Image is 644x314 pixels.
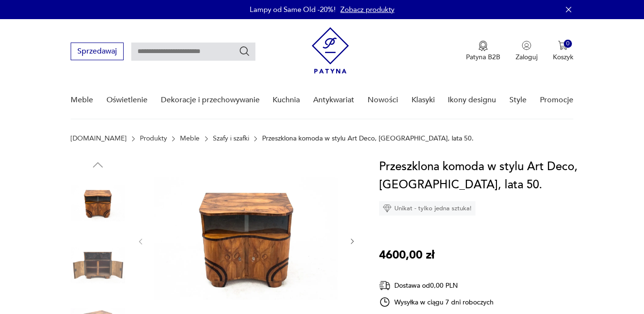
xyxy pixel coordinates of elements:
[564,40,572,48] div: 0
[379,246,434,264] p: 4600,00 zł
[213,135,249,142] a: Szafy i szafki
[466,41,500,62] button: Patyna B2B
[379,158,580,194] h1: Przeszklona komoda w stylu Art Deco, [GEOGRAPHIC_DATA], lata 50.
[379,201,475,216] div: Unikat - tylko jedna sztuka!
[313,82,354,119] a: Antykwariat
[553,41,573,62] button: 0Koszyk
[522,41,531,50] img: Ikonka użytkownika
[106,82,148,119] a: Oświetlenie
[368,82,398,119] a: Nowości
[312,27,349,74] img: Patyna - sklep z meblami i dekoracjami vintage
[553,53,573,62] p: Koszyk
[273,82,300,119] a: Kuchnia
[379,296,494,308] div: Wysyłka w ciągu 7 dni roboczych
[412,82,435,119] a: Klasyki
[509,82,527,119] a: Style
[180,135,200,142] a: Meble
[478,41,488,51] img: Ikona medalu
[516,53,538,62] p: Zaloguj
[140,135,167,142] a: Produkty
[379,280,391,292] img: Ikona dostawy
[540,82,573,119] a: Promocje
[71,43,124,60] button: Sprzedawaj
[71,82,93,119] a: Meble
[340,5,394,14] a: Zobacz produkty
[71,177,125,231] img: Zdjęcie produktu Przeszklona komoda w stylu Art Deco, Polska, lata 50.
[250,5,336,14] p: Lampy od Same Old -20%!
[71,49,124,55] a: Sprzedawaj
[558,41,568,50] img: Ikona koszyka
[383,204,391,213] img: Ikona diamentu
[379,280,494,292] div: Dostawa od 0,00 PLN
[71,135,127,142] a: [DOMAIN_NAME]
[262,135,474,142] p: Przeszklona komoda w stylu Art Deco, [GEOGRAPHIC_DATA], lata 50.
[466,41,500,62] a: Ikona medaluPatyna B2B
[239,45,250,57] button: Szukaj
[448,82,496,119] a: Ikony designu
[516,41,538,62] button: Zaloguj
[466,53,500,62] p: Patyna B2B
[71,238,125,292] img: Zdjęcie produktu Przeszklona komoda w stylu Art Deco, Polska, lata 50.
[161,82,260,119] a: Dekoracje i przechowywanie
